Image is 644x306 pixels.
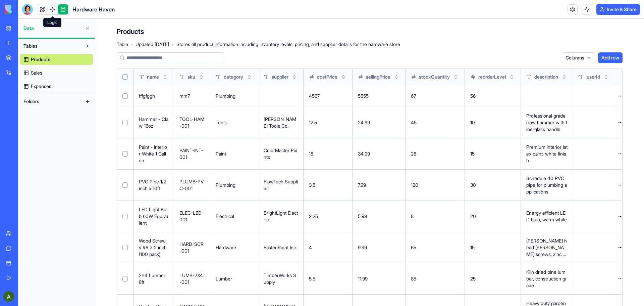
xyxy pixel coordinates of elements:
span: 25 [470,276,476,281]
span: Updated [DATE] [136,41,169,48]
p: Schedule 40 PVC pipe for plumbing applications [526,175,568,195]
p: Tools [216,119,253,126]
span: Folders [23,98,39,105]
span: 28 [411,151,416,157]
p: Wood Screws #8 x 2 inch (100 pack) [139,237,168,258]
p: PAINT-INT-001 [179,147,205,161]
button: Toggle sort [393,74,400,80]
span: Tables [23,43,38,49]
button: Open menu [615,180,626,190]
p: ColorMaster Paints [264,147,298,161]
span: 20 [470,213,476,219]
button: Toggle sort [291,74,298,80]
span: 15 [470,151,475,157]
button: Open menu [615,117,626,128]
p: Kiln dried pine lumber, construction grade [526,269,568,289]
p: 2x4 Lumber 8ft [139,272,168,286]
p: Plumbing [216,182,253,188]
p: Hammer - Claw 16oz [139,116,168,129]
div: Logic [43,18,61,27]
span: 12.5 [309,120,317,125]
span: 45 [411,120,417,125]
span: 24.99 [358,120,370,125]
span: 120 [411,182,418,188]
a: Products [20,54,93,65]
span: 4567 [309,93,320,99]
span: 56 [470,93,476,99]
span: Expenses [31,83,51,90]
span: 5555 [358,93,369,99]
p: TOOL-HAM-001 [179,116,205,129]
button: Open menu [615,211,626,222]
button: Open menu [615,273,626,284]
span: 9.99 [358,245,367,250]
span: sellingPrice [366,74,390,80]
span: Hardware Haven [72,5,115,13]
a: Expenses [20,81,93,92]
span: costPrice [317,74,337,80]
span: 65 [411,245,416,250]
p: HARD-SCR-001 [179,241,205,254]
button: Select row [122,120,128,125]
p: PLUMB-PVC-001 [179,178,205,192]
p: Electrical [216,213,253,220]
a: Sales [20,68,93,78]
button: Open menu [615,242,626,253]
span: category [224,74,243,80]
p: Hardware [216,244,253,251]
p: Lumber [216,275,253,282]
span: userId [587,74,600,80]
span: 3.5 [309,182,315,188]
p: mm7 [179,93,205,99]
button: Columns [562,52,595,63]
span: name [147,74,159,80]
p: LED Light Bulb 60W Equivalent [139,206,168,226]
p: FastenRight Inc. [264,244,298,251]
button: Toggle sort [603,74,609,80]
span: Products [31,56,50,63]
button: Toggle sort [452,74,459,80]
span: supplier [272,74,288,80]
button: Select row [122,151,128,157]
img: logo [5,5,46,14]
p: ELEC-LED-001 [179,210,205,223]
span: 10 [470,120,475,125]
button: Select row [122,182,128,188]
p: LUMB-2X4-001 [179,272,205,286]
button: Toggle sort [246,74,253,80]
h4: Products [117,27,144,36]
button: Tables [20,41,82,51]
p: TimberWorks Supply [264,272,298,286]
button: Select row [122,276,128,281]
span: 15 [470,245,475,250]
p: Professional grade claw hammer with fiberglass handle [526,113,568,133]
button: Folders [20,96,82,107]
p: [PERSON_NAME] head [PERSON_NAME] screws, zinc plated [526,237,568,258]
span: 8 [411,213,414,219]
button: Select row [122,93,128,99]
button: Select row [122,214,128,219]
p: Paint [216,150,253,157]
button: Toggle sort [508,74,515,80]
p: Energy efficient LED bulb, warm white [526,210,568,223]
span: 5.99 [358,213,367,219]
span: description [534,74,558,80]
p: [PERSON_NAME] Tools Co. [264,116,298,129]
span: Sales [31,70,42,76]
img: ACg8ocIvcScK38e-tDUeDnFdLE0FqHS_M9UFNdrbEErmp2FkMDYgSio=s96-c [3,291,14,302]
button: Select all [122,74,128,80]
p: Plumbing [216,93,253,99]
button: Open menu [615,148,626,159]
button: Toggle sort [340,74,347,80]
span: 7.99 [358,182,366,188]
span: Table [117,41,128,48]
span: 18 [309,151,313,157]
span: 85 [411,276,416,281]
span: stockQuantity [419,74,450,80]
button: Toggle sort [162,74,168,80]
p: FlowTech Supplies [264,178,298,192]
button: Open menu [615,91,626,101]
span: 4 [309,245,312,250]
button: Select row [122,245,128,250]
span: 11.99 [358,276,368,281]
